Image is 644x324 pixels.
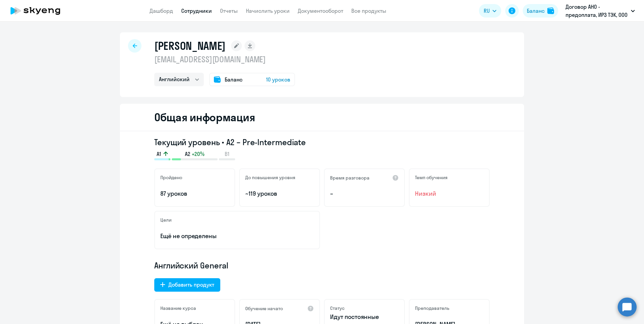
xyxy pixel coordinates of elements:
h5: Преподаватель [415,305,449,311]
span: A1 [157,150,161,158]
a: Документооборот [298,7,343,14]
span: +20% [192,150,204,158]
h5: Обучение начато [245,305,283,312]
h5: До повышения уровня [245,174,295,181]
h3: Текущий уровень • A2 – Pre-Intermediate [154,137,490,148]
span: Низкий [415,189,484,198]
h1: [PERSON_NAME] [154,39,226,53]
span: A2 [185,150,190,158]
button: Договор АНО - предоплата, ИРЗ ТЭК, ООО [562,3,638,19]
a: Дашборд [150,7,173,14]
a: Отчеты [220,7,238,14]
h2: Общая информация [154,110,255,124]
div: Добавить продукт [168,281,214,289]
span: 10 уроков [266,75,290,84]
a: Начислить уроки [246,7,290,14]
p: 87 уроков [160,189,229,198]
p: [EMAIL_ADDRESS][DOMAIN_NAME] [154,54,295,65]
h5: Темп обучения [415,174,448,181]
div: Баланс [527,7,545,15]
span: Английский General [154,260,228,271]
button: RU [479,4,501,18]
h5: Пройдено [160,174,182,181]
p: Ещё не определены [160,232,314,240]
p: ~119 уроков [245,189,314,198]
h5: Цели [160,217,171,223]
button: Добавить продукт [154,278,220,292]
h5: Время разговора [330,175,369,181]
span: B1 [225,150,229,158]
h5: Статус [330,305,345,311]
span: RU [484,7,490,15]
h5: Название курса [160,305,196,311]
img: balance [547,7,554,14]
p: – [330,189,399,198]
button: Балансbalance [523,4,558,18]
span: Баланс [225,75,243,84]
a: Сотрудники [181,7,212,14]
a: Все продукты [351,7,386,14]
p: Договор АНО - предоплата, ИРЗ ТЭК, ООО [566,3,628,19]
